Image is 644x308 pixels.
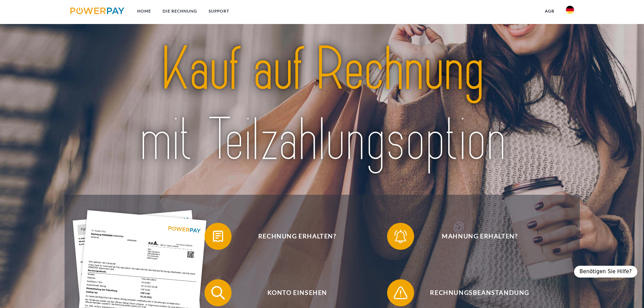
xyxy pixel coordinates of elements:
button: Konto einsehen [205,279,380,306]
img: title-powerpay_de.svg [95,31,549,179]
a: SUPPORT [203,5,235,17]
span: Mahnung erhalten? [397,223,563,250]
a: Home [132,5,157,17]
img: qb_bill.svg [210,228,226,245]
img: de [566,6,574,14]
span: Rechnungsbeanstandung [397,279,563,306]
button: Mahnung erhalten? [387,223,563,250]
img: qb_search.svg [210,284,226,301]
button: Rechnung erhalten? [205,223,380,250]
iframe: Schaltfläche zum Öffnen des Messaging-Fensters [617,281,639,303]
img: qb_warning.svg [392,284,409,301]
img: logo-powerpay.svg [70,7,125,14]
span: Rechnung erhalten? [214,223,380,250]
img: qb_bell.svg [392,228,409,245]
button: Rechnungsbeanstandung [387,279,563,306]
a: DIE RECHNUNG [157,5,203,17]
a: agb [539,5,560,17]
span: Konto einsehen [214,279,380,306]
iframe: Messaging-Fenster [510,42,639,278]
